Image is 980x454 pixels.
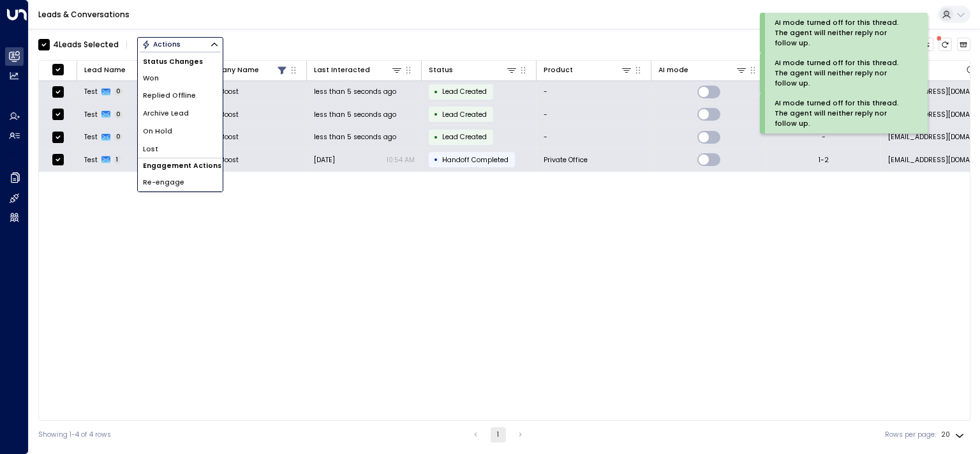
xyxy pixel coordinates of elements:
div: Last Interacted [314,64,403,76]
span: Archive Lead [143,109,189,119]
nav: pagination navigation [468,427,529,443]
div: Actions [142,40,181,49]
span: 0 [114,87,123,96]
span: Yesterday [314,155,335,165]
div: Company Name [199,64,288,76]
span: Test [84,132,98,142]
div: • [434,106,438,123]
div: 20 [941,427,967,443]
h1: Status Changes [138,54,223,69]
td: - [537,126,651,149]
h1: Engagement Actions [138,158,223,173]
span: Test [84,110,98,119]
div: Showing 1-4 of 4 rows [38,430,111,440]
span: Toggle select row [52,86,64,98]
span: Toggle select row [52,109,64,121]
div: AI mode turned off for this thread. The agent will neither reply nor follow up. [775,58,909,88]
td: - [537,81,651,103]
label: Rows per page: [885,430,936,440]
div: Lead Name [84,64,174,76]
div: AI mode [658,64,688,76]
div: • [434,129,438,146]
span: Lead Created [442,132,487,142]
span: Toggle select all [52,63,64,75]
span: Toggle select row [52,131,64,143]
div: Product [544,64,573,76]
span: Handoff Completed [442,155,509,165]
span: Test [84,155,98,165]
span: 0 [114,133,123,141]
td: - [537,103,651,126]
div: Last Interacted [314,64,370,76]
a: Leads & Conversations [38,9,130,20]
p: 10:54 AM [387,155,415,165]
span: less than 5 seconds ago [314,132,396,142]
span: Replied Offline [143,91,196,101]
div: - [822,132,826,142]
div: Lead Name [84,64,126,76]
span: less than 5 seconds ago [314,87,396,96]
div: Button group with a nested menu [137,37,223,52]
span: Lost [143,144,158,155]
div: Product [544,64,633,76]
button: page 1 [491,427,506,443]
span: Re-engage [143,178,184,188]
div: Status [429,64,453,76]
span: Test [84,87,98,96]
span: less than 5 seconds ago [314,110,396,119]
span: On Hold [143,126,172,137]
div: Company Name [199,64,259,76]
button: Actions [137,37,223,52]
div: • [434,151,438,168]
div: AI mode [658,64,748,76]
span: Toggle select row [52,154,64,166]
div: 4 Lead s Selected [53,39,119,50]
span: Lead Created [442,110,487,119]
div: AI mode turned off for this thread. The agent will neither reply nor follow up. [775,98,909,128]
span: Private Office [544,155,588,165]
span: Lead Created [442,87,487,96]
span: Won [143,73,159,84]
span: 0 [114,110,123,119]
div: 1-2 [819,155,829,165]
span: 1 [114,156,121,164]
div: Status [429,64,518,76]
div: • [434,84,438,100]
div: AI mode turned off for this thread. The agent will neither reply nor follow up. [775,18,909,48]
